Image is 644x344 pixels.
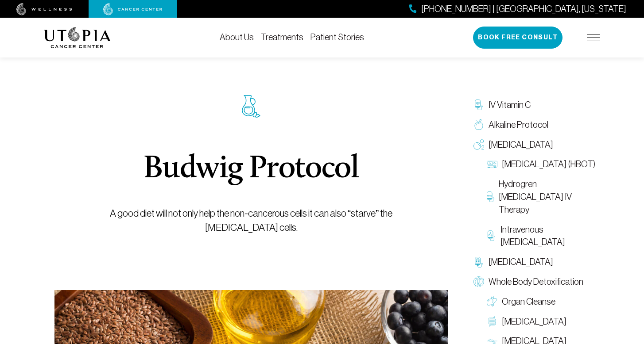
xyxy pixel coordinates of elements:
[75,206,428,235] p: A good diet will not only help the non-cancerous cells it can also “starve” the [MEDICAL_DATA] ce...
[473,276,484,287] img: Whole Body Detoxification
[502,295,555,308] span: Organ Cleanse
[16,3,72,15] img: wellness
[489,256,553,268] span: [MEDICAL_DATA]
[499,178,596,216] span: Hydrogren [MEDICAL_DATA] IV Therapy
[220,32,254,42] a: About Us
[487,191,494,202] img: Hydrogren Peroxide IV Therapy
[421,3,626,15] span: [PHONE_NUMBER] | [GEOGRAPHIC_DATA], [US_STATE]
[482,312,600,332] a: [MEDICAL_DATA]
[473,99,484,110] img: IV Vitamin C
[473,119,484,130] img: Alkaline Protocol
[44,27,111,48] img: logo
[103,3,163,15] img: cancer center
[469,115,600,135] a: Alkaline Protocol
[489,275,583,288] span: Whole Body Detoxification
[469,95,600,115] a: IV Vitamin C
[489,99,531,111] span: IV Vitamin C
[500,223,596,249] span: Intravenous [MEDICAL_DATA]
[482,292,600,312] a: Organ Cleanse
[310,32,364,42] a: Patient Stories
[502,315,566,328] span: [MEDICAL_DATA]
[482,220,600,252] a: Intravenous [MEDICAL_DATA]
[587,34,600,41] img: icon-hamburger
[489,138,553,151] span: [MEDICAL_DATA]
[487,159,497,170] img: Hyperbaric Oxygen Therapy (HBOT)
[469,272,600,292] a: Whole Body Detoxification
[144,153,359,185] h1: Budwig Protocol
[473,257,484,268] img: Chelation Therapy
[469,135,600,155] a: [MEDICAL_DATA]
[502,158,595,171] span: [MEDICAL_DATA] (HBOT)
[487,230,496,241] img: Intravenous Ozone Therapy
[482,174,600,219] a: Hydrogren [MEDICAL_DATA] IV Therapy
[482,154,600,174] a: [MEDICAL_DATA] (HBOT)
[487,296,497,307] img: Organ Cleanse
[473,27,563,49] button: Book Free Consult
[473,139,484,150] img: Oxygen Therapy
[242,95,260,118] img: icon
[261,32,303,42] a: Treatments
[469,252,600,272] a: [MEDICAL_DATA]
[489,118,548,131] span: Alkaline Protocol
[487,316,497,327] img: Colon Therapy
[409,3,626,15] a: [PHONE_NUMBER] | [GEOGRAPHIC_DATA], [US_STATE]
